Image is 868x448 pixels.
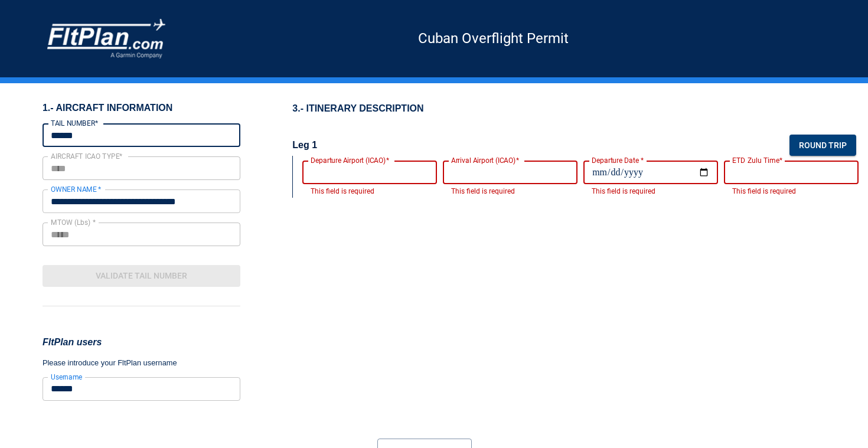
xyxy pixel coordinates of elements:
[43,357,241,369] p: Please introduce your FltPlan username
[451,186,569,198] p: This field is required
[451,155,519,165] label: Arrival Airport (ICAO)*
[732,186,850,198] p: This field is required
[292,102,868,115] h1: 3.- ITINERARY DESCRIPTION
[51,184,102,194] label: OWNER NAME *
[165,38,821,39] h5: Cuban Overflight Permit
[43,102,241,114] h6: 1.- AIRCRAFT INFORMATION
[47,19,165,58] img: COMPANY LOGO
[51,372,82,382] label: Username
[592,186,710,198] p: This field is required
[311,155,389,165] label: Departure Airport (ICAO)*
[51,151,123,161] label: AIRCRAFT ICAO TYPE*
[732,155,782,165] label: ETD Zulu Time*
[311,186,429,198] p: This field is required
[292,139,317,152] h2: Leg 1
[592,155,644,165] label: Departure Date *
[43,335,241,350] h3: FltPlan users
[789,135,856,156] button: Round trip
[51,118,98,128] label: TAIL NUMBER*
[51,217,96,227] label: MTOW (Lbs) *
